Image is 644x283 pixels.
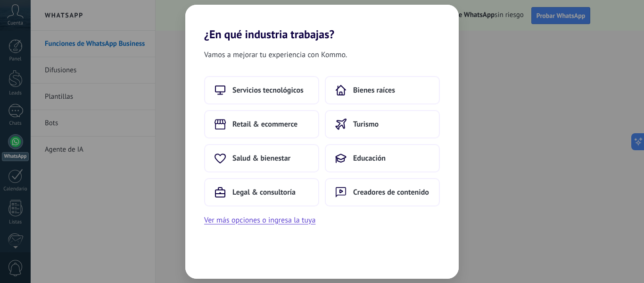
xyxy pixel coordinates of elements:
span: Servicios tecnológicos [232,86,304,95]
span: Turismo [353,120,379,129]
button: Bienes raíces [325,76,440,104]
span: Retail & ecommerce [232,120,297,129]
button: Creadores de contenido [325,178,440,206]
span: Salud & bienestar [232,154,290,163]
span: Bienes raíces [353,86,395,95]
button: Salud & bienestar [204,144,319,172]
button: Educación [325,144,440,172]
button: Turismo [325,110,440,138]
button: Retail & ecommerce [204,110,319,138]
button: Ver más opciones o ingresa la tuya [204,214,315,226]
button: Servicios tecnológicos [204,76,319,104]
h2: ¿En qué industria trabajas? [185,5,459,41]
span: Educación [353,154,386,163]
span: Vamos a mejorar tu experiencia con Kommo. [204,49,347,61]
span: Creadores de contenido [353,188,429,197]
button: Legal & consultoría [204,178,319,206]
span: Legal & consultoría [232,188,296,197]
